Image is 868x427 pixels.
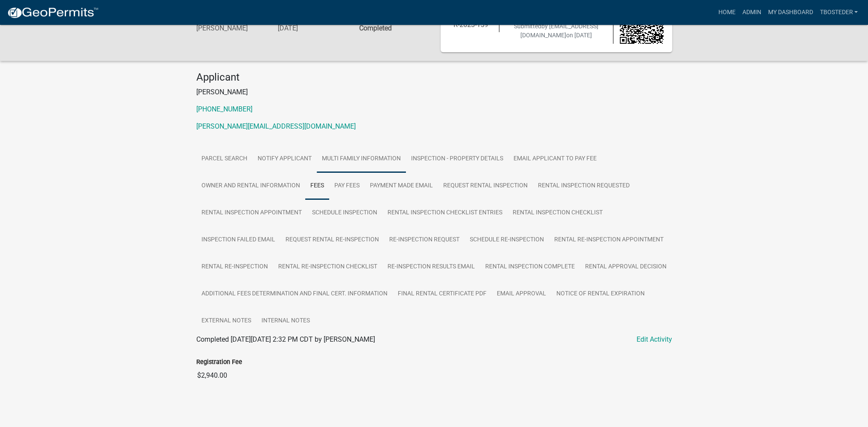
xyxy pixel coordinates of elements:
[256,307,315,335] a: Internal Notes
[384,226,465,254] a: Re-Inspection Request
[196,359,242,365] label: Registration Fee
[816,4,861,21] a: tbosteder
[365,172,438,200] a: Payment Made Email
[739,4,764,21] a: Admin
[492,280,551,308] a: Email Approval
[508,145,602,173] a: Email Applicant to Pay Fee
[508,199,608,227] a: Rental Inspection Checklist
[359,24,391,32] strong: Completed
[196,226,280,254] a: Inspection Failed Email
[196,24,265,32] h6: [PERSON_NAME]
[715,4,739,21] a: Home
[307,199,382,227] a: Schedule Inspection
[382,199,508,227] a: Rental Inspection Checklist Entries
[305,172,329,200] a: Fees
[196,335,375,343] span: Completed [DATE][DATE] 2:32 PM CDT by [PERSON_NAME]
[196,199,307,227] a: Rental Inspection Appointment
[580,253,672,281] a: Rental Approval Decision
[637,334,672,345] a: Edit Activity
[465,226,549,254] a: Schedule Re-Inspection
[533,172,635,200] a: Rental Inspection Requested
[196,122,356,130] a: [PERSON_NAME][EMAIL_ADDRESS][DOMAIN_NAME]
[393,280,492,308] a: Final Rental Certificate PDF
[196,172,305,200] a: Owner and Rental Information
[382,253,480,281] a: Re-Inspection Results Email
[196,307,256,335] a: External Notes
[480,253,580,281] a: Rental Inspection Complete
[280,226,384,254] a: Request Rental Re-Inspection
[406,145,508,173] a: Inspection - Property Details
[438,172,533,200] a: Request Rental Inspection
[549,226,669,254] a: Rental Re-Inspection Appointment
[196,145,252,173] a: Parcel search
[196,87,672,97] p: [PERSON_NAME]
[196,253,273,281] a: Rental Re-Inspection
[277,24,346,32] h6: [DATE]
[196,280,393,308] a: Additional Fees Determination and Final Cert. Information
[196,105,252,113] a: [PHONE_NUMBER]
[764,4,816,21] a: My Dashboard
[329,172,365,200] a: Pay Fees
[196,71,672,84] h4: Applicant
[317,145,406,173] a: Multi Family Information
[551,280,650,308] a: Notice of Rental Expiration
[252,145,317,173] a: Notify Applicant
[273,253,382,281] a: Rental Re-Inspection Checklist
